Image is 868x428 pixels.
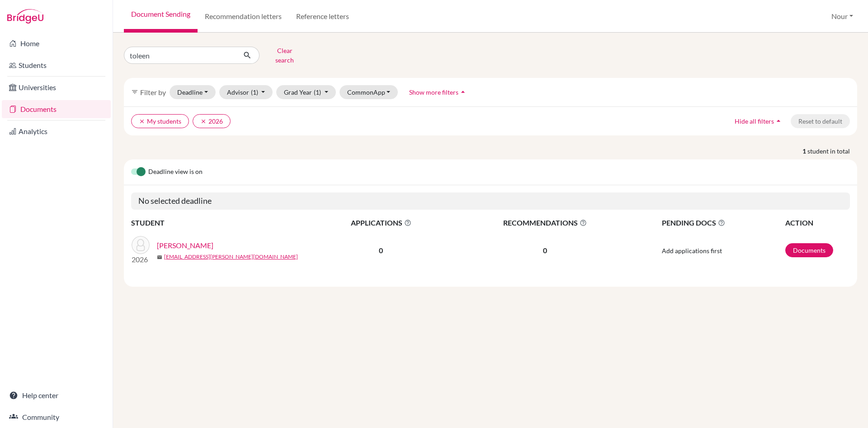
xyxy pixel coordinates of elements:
[131,114,189,128] button: clearMy students
[785,217,850,229] th: ACTION
[314,88,321,96] span: (1)
[791,114,850,128] button: Reset to default
[2,122,111,140] a: Analytics
[827,8,857,25] button: Nour
[662,217,784,228] span: PENDING DOCS
[785,243,833,257] a: Documents
[139,118,145,125] i: clear
[132,236,150,254] img: Azrak, Toleen
[727,114,791,128] button: Hide all filtersarrow_drop_up
[200,118,207,125] i: clear
[2,34,111,53] a: Home
[409,88,458,96] span: Show more filters
[340,85,398,99] button: CommonApp
[259,43,310,67] button: Clear search
[148,167,203,178] span: Deadline view is on
[276,85,336,99] button: Grad Year(1)
[379,246,383,255] b: 0
[401,85,475,99] button: Show more filtersarrow_drop_up
[312,217,450,228] span: APPLICATIONS
[774,116,783,125] i: arrow_drop_up
[131,88,138,96] i: filter_list
[132,254,150,265] p: 2026
[131,192,850,210] h5: No selected deadline
[157,255,162,260] span: mail
[2,100,111,118] a: Documents
[451,217,640,228] span: RECOMMENDATIONS
[807,146,857,156] span: student in total
[2,78,111,96] a: Universities
[251,88,258,96] span: (1)
[2,408,111,426] a: Community
[124,47,236,64] input: Find student by name...
[2,56,111,74] a: Students
[662,247,722,255] span: Add applications first
[140,88,166,96] span: Filter by
[170,85,216,99] button: Deadline
[735,117,774,125] span: Hide all filters
[2,386,111,404] a: Help center
[458,87,467,96] i: arrow_drop_up
[451,245,640,256] p: 0
[131,217,312,229] th: STUDENT
[802,146,807,156] strong: 1
[157,240,213,251] a: [PERSON_NAME]
[164,253,298,261] a: [EMAIL_ADDRESS][PERSON_NAME][DOMAIN_NAME]
[219,85,273,99] button: Advisor(1)
[7,9,43,24] img: Bridge-U
[193,114,231,128] button: clear2026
